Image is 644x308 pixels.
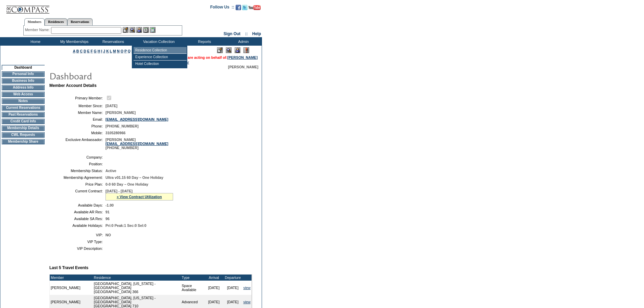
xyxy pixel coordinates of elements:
a: » View Contract Utilization [117,195,162,199]
td: CWL Requests [2,132,45,138]
a: K [106,49,109,53]
a: H [98,49,100,53]
td: Member [50,275,93,281]
span: [PERSON_NAME] [105,111,136,115]
span: Pri:0 Peak:1 Sec:0 Sel:0 [105,223,146,228]
td: Experience Collection [134,54,187,61]
span: Ultra v01.15 60 Day – One Holiday [105,175,163,180]
td: VIP: [52,233,103,237]
td: Residence Collection [134,47,187,54]
a: B [76,49,79,53]
td: Email: [52,117,103,121]
img: Subscribe to our YouTube Channel [248,5,261,10]
a: L [110,49,112,53]
td: Membership Share [2,139,45,144]
td: Residence [93,275,181,281]
a: Reservations [67,18,93,25]
img: Follow us on Twitter [242,5,247,10]
img: b_calculator.gif [150,27,156,33]
td: Mobile: [52,131,103,135]
td: VIP Type: [52,240,103,244]
td: Notes [2,98,45,104]
a: J [103,49,105,53]
td: Phone: [52,124,103,128]
a: Residences [45,18,67,25]
img: Impersonate [136,27,142,33]
a: M [113,49,116,53]
td: Company: [52,155,103,159]
td: Member Since: [52,104,103,108]
span: :: [245,31,248,36]
span: [PERSON_NAME] [228,65,258,69]
a: Follow us on Twitter [242,7,247,11]
td: Past Reservations [2,112,45,117]
td: Home [15,37,54,46]
img: Become our fan on Facebook [236,5,241,10]
td: Available Holidays: [52,223,103,228]
span: [PHONE_NUMBER] [105,124,139,128]
a: [PERSON_NAME] [228,55,258,60]
td: Follow Us :: [210,4,234,12]
span: Active [105,169,116,173]
img: Edit Mode [217,47,223,53]
a: D [84,49,86,53]
td: [DATE] [205,281,223,295]
b: Member Account Details [49,83,97,88]
td: Available Days: [52,203,103,207]
td: Position: [52,162,103,166]
a: Become our fan on Facebook [236,7,241,11]
a: Members [24,18,45,26]
img: Impersonate [235,47,240,53]
td: Business Info [2,78,45,84]
td: Arrival [205,275,223,281]
span: [DATE] - [DATE] [105,189,133,193]
a: G [94,49,96,53]
td: Admin [223,37,262,46]
td: Personal Info [2,71,45,77]
td: Web Access [2,92,45,97]
td: Current Contract: [52,189,103,200]
td: [PERSON_NAME] [50,281,93,295]
img: View [129,27,135,33]
a: view [243,300,251,304]
td: Primary Member: [52,95,103,101]
td: Hotel Collection [134,61,187,67]
img: Reservations [143,27,149,33]
a: Help [252,31,261,36]
td: Exclusive Ambassador: [52,138,103,150]
img: Log Concern/Member Elevation [243,47,249,53]
td: Address Info [2,85,45,90]
td: Member Name: [52,111,103,115]
div: Member Name: [25,27,51,33]
a: A [73,49,75,53]
a: F [91,49,93,53]
td: Reports [184,37,223,46]
td: Credit Card Info [2,119,45,124]
td: Dashboard [2,65,45,70]
td: Type [181,275,205,281]
span: NO [105,233,111,237]
span: 91 [105,210,110,214]
td: Membership Details [2,125,45,131]
span: 3105280966 [105,131,125,135]
a: Q [128,49,130,53]
b: Last 5 Travel Events [49,265,88,270]
img: b_edit.gif [123,27,128,33]
td: Space Available [181,281,205,295]
td: [DATE] [223,281,242,295]
a: O [121,49,123,53]
img: View Mode [226,47,232,53]
td: Available SA Res: [52,217,103,221]
span: -1.00 [105,203,114,207]
td: My Memberships [54,37,93,46]
td: [GEOGRAPHIC_DATA], [US_STATE] - [GEOGRAPHIC_DATA] [GEOGRAPHIC_DATA] 366 [93,281,181,295]
td: Departure [223,275,242,281]
span: [PERSON_NAME] [PHONE_NUMBER] [105,138,168,150]
td: Membership Status: [52,169,103,173]
span: [DATE] [105,104,117,108]
a: [EMAIL_ADDRESS][DOMAIN_NAME] [105,117,168,121]
td: Membership Agreement: [52,175,103,180]
a: I [101,49,102,53]
td: Vacation Collection [132,37,184,46]
img: pgTtlDashboard.gif [49,69,184,82]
